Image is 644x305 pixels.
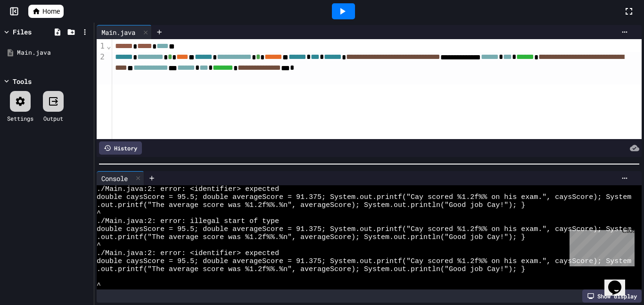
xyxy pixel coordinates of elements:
[43,114,63,123] div: Output
[13,27,32,37] div: Files
[97,41,106,52] div: 1
[97,27,140,37] div: Main.java
[97,249,279,257] span: ./Main.java:2: error: <identifier> expected
[99,141,142,155] div: History
[97,25,152,39] div: Main.java
[13,76,32,86] div: Tools
[28,5,64,18] a: Home
[106,41,112,50] span: Fold line
[97,209,101,217] span: ^
[566,226,635,266] iframe: chat widget
[97,217,279,225] span: ./Main.java:2: error: illegal start of type
[97,265,525,273] span: .out.printf("The average score was %1.2f%%.%n", averageScore); System.out.println("Good job Cay!"...
[97,52,106,84] div: 2
[7,114,33,123] div: Settings
[97,257,631,265] span: double caysScore = 95.5; double averageScore = 91.375; System.out.printf("Cay scored %1.2f%% on h...
[4,4,65,60] div: Chat with us now!Close
[97,225,631,233] span: double caysScore = 95.5; double averageScore = 91.375; System.out.printf("Cay scored %1.2f%% on h...
[97,233,525,241] span: .out.printf("The average score was %1.2f%%.%n", averageScore); System.out.println("Good job Cay!"...
[582,289,642,303] div: Show display
[97,241,101,249] span: ^
[42,7,60,16] span: Home
[97,173,132,183] div: Console
[97,201,525,209] span: .out.printf("The average score was %1.2f%%.%n", averageScore); System.out.println("Good job Cay!"...
[97,171,144,185] div: Console
[17,48,91,58] div: Main.java
[97,193,631,201] span: double caysScore = 95.5; double averageScore = 91.375; System.out.printf("Cay scored %1.2f%% on h...
[604,267,635,296] iframe: chat widget
[97,185,279,193] span: ./Main.java:2: error: <identifier> expected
